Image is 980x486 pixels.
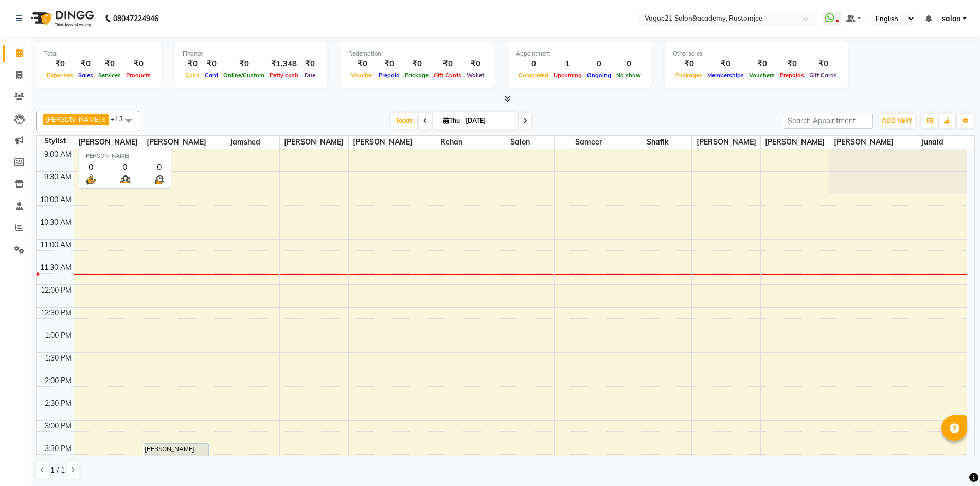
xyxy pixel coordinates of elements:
span: Packages [673,71,705,79]
span: [PERSON_NAME] [829,136,898,149]
span: Prepaid [376,71,402,79]
div: ₹0 [301,58,319,70]
a: x [101,115,105,123]
span: Cash [183,71,202,79]
div: 11:00 AM [38,240,74,250]
span: salon [486,136,555,149]
div: ₹0 [348,58,376,70]
span: Upcoming [551,71,584,79]
span: +13 [111,115,131,123]
div: ₹0 [402,58,431,70]
span: Voucher [348,71,376,79]
span: [PERSON_NAME] [349,136,417,149]
div: ₹0 [705,58,746,70]
div: 0 [84,160,97,173]
span: Online/Custom [221,71,267,79]
span: [PERSON_NAME] [142,136,211,149]
div: ₹0 [807,58,840,70]
div: 0 [516,58,551,70]
span: Due [302,71,318,79]
div: ₹0 [76,58,96,70]
div: 1:30 PM [43,353,74,364]
div: 9:30 AM [42,172,74,183]
span: Gift Cards [807,71,840,79]
b: 08047224946 [113,4,158,33]
div: 3:00 PM [43,421,74,431]
div: Total [44,49,153,58]
span: [PERSON_NAME] [761,136,829,149]
div: Redemption [348,49,487,58]
div: ₹1,348 [267,58,301,70]
div: ₹0 [464,58,487,70]
div: ₹0 [376,58,402,70]
div: 1 [551,58,584,70]
input: Search Appointment [783,113,873,129]
div: Other sales [673,49,840,58]
div: ₹0 [221,58,267,70]
input: 2025-09-04 [462,113,514,129]
div: ₹0 [431,58,464,70]
div: [PERSON_NAME], TK01, 03:30 PM-04:00 PM, Facial - Classic [144,444,208,465]
div: Finance [183,49,319,58]
span: Vouchers [746,71,777,79]
span: Jamshed [211,136,280,149]
div: 10:30 AM [38,217,74,228]
span: [PERSON_NAME] [692,136,760,149]
span: sameer [555,136,623,149]
div: 1:00 PM [43,330,74,341]
div: [PERSON_NAME] [84,152,166,160]
div: ₹0 [673,58,705,70]
img: wait_time.png [153,173,166,186]
div: 0 [119,160,132,173]
span: ADD NEW [882,117,912,124]
div: 0 [153,160,166,173]
div: 9:00 AM [42,149,74,160]
img: queue.png [119,173,132,186]
div: ₹0 [202,58,221,70]
div: ₹0 [44,58,76,70]
div: 2:00 PM [43,375,74,386]
span: salon [942,13,960,24]
span: Gift Cards [431,71,464,79]
div: Appointment [516,49,644,58]
span: shafik [623,136,692,149]
span: Petty cash [267,71,301,79]
span: Ongoing [584,71,614,79]
div: 11:30 AM [38,262,74,273]
img: logo [26,4,97,33]
span: Wallet [464,71,487,79]
span: 1 / 1 [50,465,65,476]
span: [PERSON_NAME] [46,115,101,123]
div: ₹0 [777,58,807,70]
div: ₹0 [96,58,123,70]
span: Today [391,113,417,129]
div: 12:30 PM [39,308,74,318]
span: Sales [76,71,96,79]
span: rehan [417,136,486,149]
span: Card [202,71,221,79]
button: ADD NEW [879,114,915,128]
div: 12:00 PM [39,285,74,296]
div: 10:00 AM [38,194,74,205]
span: junaid [898,136,967,149]
div: 2:30 PM [43,398,74,409]
div: 0 [584,58,614,70]
div: ₹0 [746,58,777,70]
div: 3:30 PM [43,443,74,454]
span: No show [614,71,644,79]
div: ₹0 [123,58,153,70]
span: Prepaids [777,71,807,79]
span: [PERSON_NAME] [74,136,142,149]
span: Services [96,71,123,79]
img: serve.png [84,173,97,186]
span: Expenses [44,71,76,79]
div: 0 [614,58,644,70]
span: [PERSON_NAME] [280,136,348,149]
span: Products [123,71,153,79]
div: Stylist [37,136,74,147]
span: Package [402,71,431,79]
div: ₹0 [183,58,202,70]
span: Completed [516,71,551,79]
span: Memberships [705,71,746,79]
span: Thu [441,117,462,124]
